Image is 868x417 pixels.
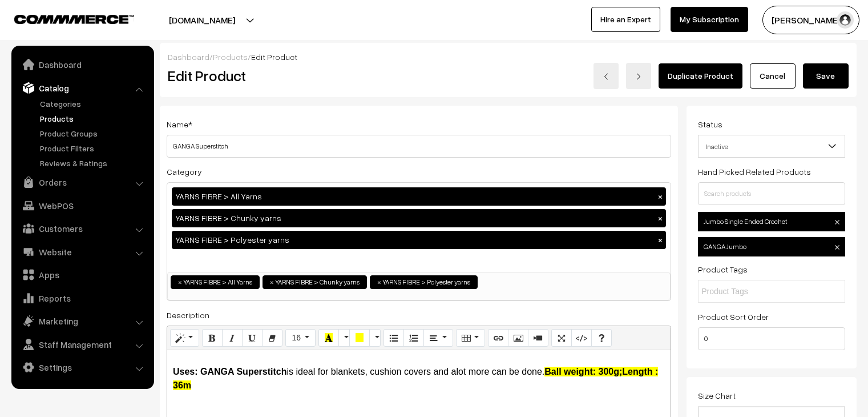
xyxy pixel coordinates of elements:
strong: Uses: GANGA Superstitch [173,367,286,376]
a: Orders [14,172,150,193]
img: right-arrow.png [635,73,642,80]
span: × [178,277,182,287]
button: Underline (CTRL+U) [242,329,263,347]
a: My Subscription [671,7,748,32]
button: Remove Font Style (CTRL+\) [262,329,282,347]
input: Name [167,135,671,158]
button: Background Color [349,329,370,347]
a: Staff Management [14,334,150,355]
label: Category [167,166,202,178]
button: × [655,235,665,245]
a: Product Filters [37,142,150,154]
img: COMMMERCE [14,15,134,23]
button: Bold (CTRL+B) [202,329,223,347]
img: close [835,245,839,250]
span: Inactive [699,137,845,157]
li: YARNS FIBRE > All Yarns [171,275,260,289]
button: × [655,191,665,202]
button: Help [591,329,612,347]
label: Name [167,118,192,130]
span: GANGA Jumbo [698,237,845,256]
button: [PERSON_NAME]… [762,6,859,34]
label: Product Sort Order [698,311,769,323]
a: Dashboard [14,54,150,75]
button: Ordered list (CTRL+SHIFT+NUM8) [403,329,424,347]
a: Website [14,242,150,262]
input: Enter Number [698,327,845,350]
a: Products [213,52,248,62]
a: Settings [14,357,150,378]
label: Status [698,118,722,130]
p: is ideal for blankets, cushion covers and alot more can be done. [173,365,665,392]
span: Edit Product [251,52,297,62]
a: Cancel [750,63,796,89]
a: WebPOS [14,195,150,216]
a: Reports [14,288,150,308]
a: Dashboard [168,52,209,62]
label: Hand Picked Related Products [698,166,811,178]
button: More Color [369,329,381,347]
input: Product Tags [701,286,801,298]
span: Ball weight: 300g; [544,367,622,376]
a: Catalog [14,78,150,98]
span: Jumbo Single Ended Crochet [698,212,845,231]
a: Categories [37,98,150,110]
button: Save [803,63,849,89]
li: YARNS FIBRE > Chunky yarns [263,275,367,289]
input: Search products [698,182,845,205]
a: Product Groups [37,127,150,139]
button: Recent Color [318,329,339,347]
button: Style [170,329,199,347]
img: user [837,11,854,29]
button: Font Size [285,329,316,347]
button: Link (CTRL+K) [488,329,508,347]
a: Reviews & Ratings [37,157,150,169]
img: close [835,220,839,224]
li: YARNS FIBRE > Polyester yarns [370,275,478,289]
button: Picture [508,329,528,347]
a: Duplicate Product [659,63,742,89]
label: Description [167,309,209,321]
a: COMMMERCE [14,11,114,25]
button: Unordered list (CTRL+SHIFT+NUM7) [383,329,404,347]
button: Italic (CTRL+I) [222,329,243,347]
button: Table [456,329,485,347]
button: Full Screen [551,329,572,347]
a: Customers [14,218,150,239]
button: More Color [338,329,350,347]
div: YARNS FIBRE > Polyester yarns [172,231,666,249]
button: Video [528,329,548,347]
span: Inactive [698,135,845,158]
a: Hire an Expert [591,7,660,32]
label: Product Tags [698,263,748,275]
span: × [270,277,274,287]
button: Paragraph [423,329,453,347]
a: Apps [14,264,150,285]
h2: Edit Product [168,67,442,85]
span: × [377,277,381,287]
span: 16 [292,333,301,342]
div: YARNS FIBRE > All Yarns [172,187,666,206]
img: left-arrow.png [603,73,609,80]
div: / / [168,51,849,63]
label: Size Chart [698,390,736,402]
button: × [655,213,665,223]
div: YARNS FIBRE > Chunky yarns [172,209,666,227]
button: Code View [571,329,592,347]
a: Marketing [14,311,150,331]
button: [DOMAIN_NAME] [129,6,275,34]
a: Products [37,113,150,125]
